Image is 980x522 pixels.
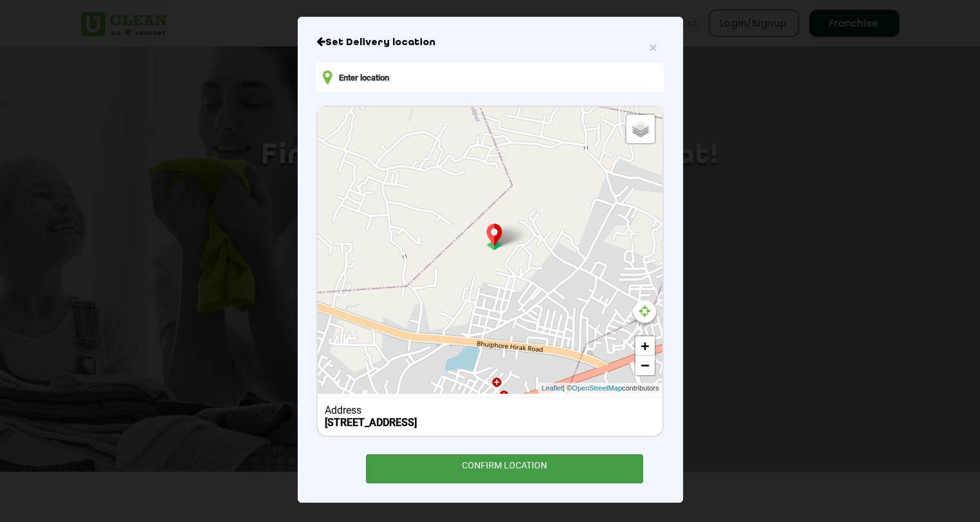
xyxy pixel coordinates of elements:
[649,41,657,54] button: Close
[572,383,622,394] a: OpenStreetMap
[635,336,655,356] a: Zoom in
[325,416,417,429] b: [STREET_ADDRESS]
[649,40,657,55] span: ×
[541,383,562,394] a: Leaflet
[635,356,655,375] a: Zoom out
[626,115,655,143] a: Layers
[316,63,663,92] input: Enter location
[325,404,655,416] div: Address
[366,454,644,483] div: CONFIRM LOCATION
[316,36,663,49] h6: Close
[538,383,662,394] div: | © contributors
